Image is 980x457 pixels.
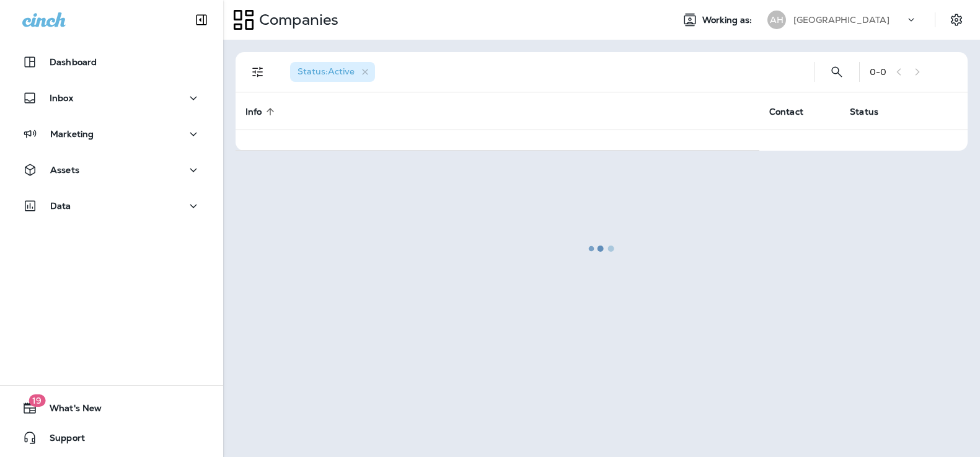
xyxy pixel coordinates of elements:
[12,425,211,450] button: Support
[29,394,45,407] span: 19
[50,129,94,139] p: Marketing
[12,158,211,182] button: Assets
[767,11,786,29] div: AH
[793,15,890,25] p: [GEOGRAPHIC_DATA]
[184,7,219,32] button: Collapse Sidebar
[945,9,968,31] button: Settings
[37,403,102,418] span: What's New
[702,15,755,25] span: Working as:
[12,193,211,218] button: Data
[37,433,85,448] span: Support
[254,11,338,29] p: Companies
[50,57,97,67] p: Dashboard
[50,201,71,211] p: Data
[50,93,73,103] p: Inbox
[50,165,79,175] p: Assets
[12,50,211,74] button: Dashboard
[12,122,211,146] button: Marketing
[12,86,211,110] button: Inbox
[12,396,211,420] button: 19What's New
